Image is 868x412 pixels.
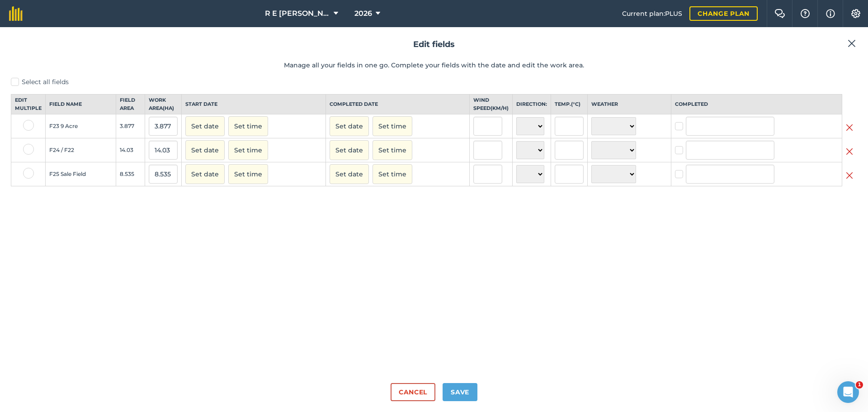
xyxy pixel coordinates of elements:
th: Wind speed ( km/h ) [470,95,513,114]
td: 14.03 [116,138,145,162]
th: Temp. ( ° C ) [551,95,588,114]
img: svg+xml;base64,PHN2ZyB4bWxucz0iaHR0cDovL3d3dy53My5vcmcvMjAwMC9zdmciIHdpZHRoPSIxNyIgaGVpZ2h0PSIxNy... [826,8,835,19]
button: Set date [330,140,369,160]
img: fieldmargin Logo [9,6,23,21]
img: svg+xml;base64,PHN2ZyB4bWxucz0iaHR0cDovL3d3dy53My5vcmcvMjAwMC9zdmciIHdpZHRoPSIyMiIgaGVpZ2h0PSIzMC... [846,146,853,157]
img: A cog icon [850,9,861,18]
th: Edit multiple [11,95,46,114]
button: Set time [373,116,412,136]
button: Set time [373,140,412,160]
th: Direction: [513,95,551,114]
td: F23 9 Acre [46,114,116,138]
img: Two speech bubbles overlapping with the left bubble in the forefront [774,9,785,18]
label: Select all fields [11,77,857,87]
th: Field Area [116,95,145,114]
button: Cancel [391,383,435,401]
td: F24 / F22 [46,138,116,162]
td: 8.535 [116,162,145,186]
th: Field name [46,95,116,114]
button: Set date [185,164,225,184]
span: 1 [856,381,863,388]
p: Manage all your fields in one go. Complete your fields with the date and edit the work area. [11,60,857,70]
button: Set date [330,116,369,136]
button: Save [443,383,477,401]
button: Set time [373,164,412,184]
iframe: Intercom live chat [837,381,859,403]
button: Set time [228,116,268,136]
img: svg+xml;base64,PHN2ZyB4bWxucz0iaHR0cDovL3d3dy53My5vcmcvMjAwMC9zdmciIHdpZHRoPSIyMiIgaGVpZ2h0PSIzMC... [846,170,853,181]
img: A question mark icon [800,9,811,18]
span: R E [PERSON_NAME] [265,8,330,19]
h2: Edit fields [11,38,857,51]
td: 3.877 [116,114,145,138]
button: Set time [228,164,268,184]
button: Set date [185,140,225,160]
span: 2026 [354,8,372,19]
img: svg+xml;base64,PHN2ZyB4bWxucz0iaHR0cDovL3d3dy53My5vcmcvMjAwMC9zdmciIHdpZHRoPSIyMiIgaGVpZ2h0PSIzMC... [848,38,856,49]
th: Work area ( Ha ) [145,95,182,114]
td: F25 Sale Field [46,162,116,186]
button: Set time [228,140,268,160]
span: Current plan : PLUS [622,9,682,19]
button: Set date [330,164,369,184]
th: Completed [671,95,842,114]
th: Completed date [325,95,470,114]
th: Start date [182,95,326,114]
th: Weather [588,95,671,114]
button: Set date [185,116,225,136]
img: svg+xml;base64,PHN2ZyB4bWxucz0iaHR0cDovL3d3dy53My5vcmcvMjAwMC9zdmciIHdpZHRoPSIyMiIgaGVpZ2h0PSIzMC... [846,122,853,133]
a: Change plan [689,6,758,21]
